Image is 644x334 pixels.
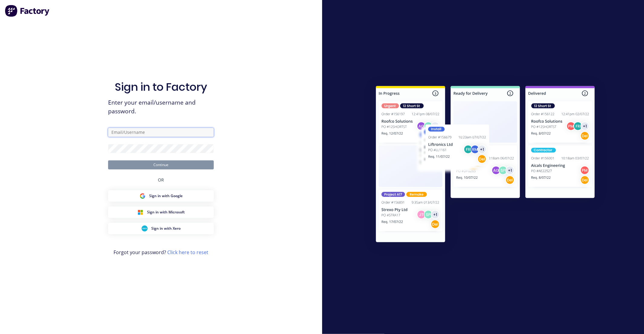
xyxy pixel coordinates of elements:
[363,74,608,257] img: Sign in
[108,223,214,234] button: Xero Sign inSign in with Xero
[151,226,181,231] span: Sign in with Xero
[5,5,50,17] img: Factory
[108,128,214,137] input: Email/Username
[108,206,214,218] button: Microsoft Sign inSign in with Microsoft
[108,98,214,116] span: Enter your email/username and password.
[158,169,164,190] div: OR
[147,210,185,215] span: Sign in with Microsoft
[115,80,207,93] h1: Sign in to Factory
[114,249,208,256] span: Forgot your password?
[142,225,148,232] img: Xero Sign in
[167,249,208,256] a: Click here to reset
[149,193,183,199] span: Sign in with Google
[137,209,143,215] img: Microsoft Sign in
[139,193,146,199] img: Google Sign in
[108,190,214,202] button: Google Sign inSign in with Google
[108,160,214,169] button: Continue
